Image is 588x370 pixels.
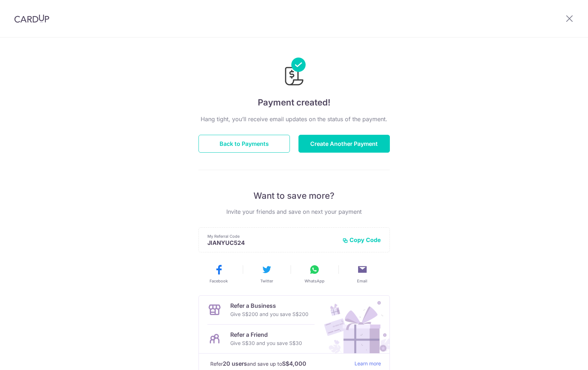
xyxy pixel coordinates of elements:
img: Payments [283,58,306,88]
span: Twitter [260,278,273,284]
p: JIANYUC524 [207,239,337,246]
span: Email [357,278,367,284]
strong: 20 users [223,359,247,368]
p: Refer a Business [230,301,308,310]
img: CardUp [14,14,49,23]
a: Learn more [355,359,381,368]
button: Email [341,264,383,284]
strong: S$4,000 [282,359,306,368]
button: Create Another Payment [298,135,390,153]
button: Copy Code [342,236,381,243]
span: WhatsApp [305,278,325,284]
p: Invite your friends and save on next your payment [198,207,390,216]
h4: Payment created! [198,96,390,109]
img: Refer [317,296,390,353]
p: Give S$30 and you save S$30 [230,339,302,347]
p: Want to save more? [198,190,390,202]
span: Facebook [210,278,228,284]
button: Back to Payments [198,135,290,153]
p: Give S$200 and you save S$200 [230,310,308,319]
p: Refer and save up to [210,359,349,368]
button: Facebook [198,264,240,284]
button: WhatsApp [293,264,336,284]
p: My Referral Code [207,233,337,239]
button: Twitter [246,264,288,284]
p: Refer a Friend [230,330,302,339]
p: Hang tight, you’ll receive email updates on the status of the payment. [198,115,390,123]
